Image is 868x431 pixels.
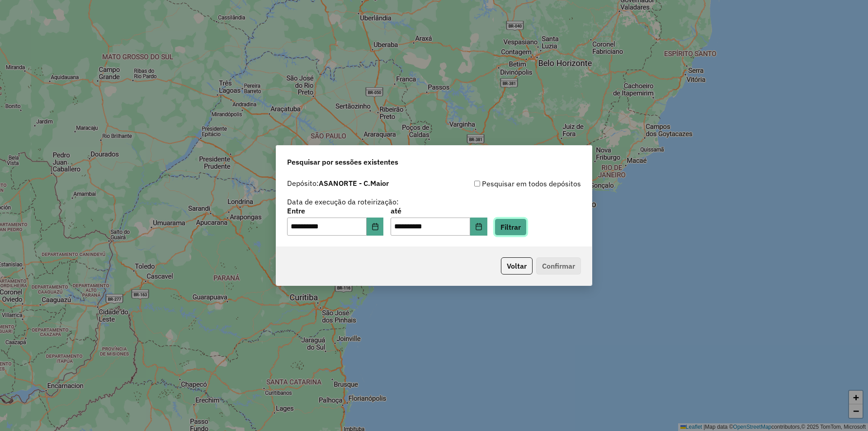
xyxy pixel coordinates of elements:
[287,196,399,207] label: Data de execução da roteirização:
[501,257,533,275] button: Voltar
[391,205,487,216] label: até
[470,218,487,236] button: Choose Date
[287,205,383,216] label: Entre
[367,218,384,236] button: Choose Date
[434,178,581,189] div: Pesquisar em todos depósitos
[287,178,389,189] label: Depósito:
[319,179,389,188] strong: ASANORTE - C.Maior
[495,218,527,236] button: Filtrar
[287,156,398,167] span: Pesquisar por sessões existentes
